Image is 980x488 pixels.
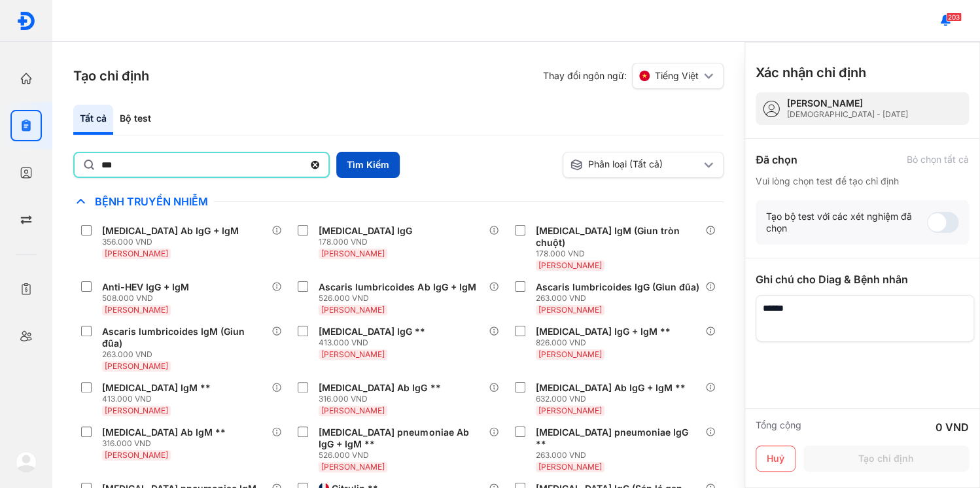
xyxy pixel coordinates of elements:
[803,445,969,472] button: Tạo chỉ định
[538,406,602,415] span: [PERSON_NAME]
[319,427,483,450] div: [MEDICAL_DATA] pneumoniae Ab IgG + IgM **
[655,70,699,82] span: Tiếng Việt
[756,175,969,187] div: Vui lòng chọn test để tạo chỉ định
[756,445,796,472] button: Huỷ
[113,105,158,135] div: Bộ test
[102,394,216,404] div: 413.000 VND
[756,152,797,167] div: Đã chọn
[102,237,244,247] div: 356.000 VND
[105,305,168,315] span: [PERSON_NAME]
[756,63,866,82] h3: Xác nhận chỉ định
[102,427,226,438] div: [MEDICAL_DATA] Ab IgM **
[536,338,676,348] div: 826.000 VND
[336,152,400,178] button: Tìm Kiếm
[536,281,699,293] div: Ascaris lumbricoides IgG (Giun đũa)
[102,382,211,394] div: [MEDICAL_DATA] IgM **
[319,338,430,348] div: 413.000 VND
[105,406,168,415] span: [PERSON_NAME]
[536,394,691,404] div: 632.000 VND
[88,195,214,208] span: Bệnh Truyền Nhiễm
[16,451,37,472] img: logo
[538,260,602,270] span: [PERSON_NAME]
[105,249,168,258] span: [PERSON_NAME]
[946,12,962,22] span: 203
[319,450,488,461] div: 526.000 VND
[536,326,671,338] div: [MEDICAL_DATA] IgG + IgM **
[73,105,113,135] div: Tất cả
[102,281,189,293] div: Anti-HEV IgG + IgM
[787,109,908,120] div: [DEMOGRAPHIC_DATA] - [DATE]
[319,225,412,237] div: [MEDICAL_DATA] IgG
[102,438,231,449] div: 316.000 VND
[787,97,908,109] div: [PERSON_NAME]
[536,427,700,450] div: [MEDICAL_DATA] pneumoniae IgG **
[321,462,385,472] span: [PERSON_NAME]
[105,450,168,460] span: [PERSON_NAME]
[321,406,385,415] span: [PERSON_NAME]
[543,63,724,89] div: Thay đổi ngôn ngữ:
[105,361,168,371] span: [PERSON_NAME]
[319,237,417,247] div: 178.000 VND
[321,305,385,315] span: [PERSON_NAME]
[538,349,602,359] span: [PERSON_NAME]
[538,305,602,315] span: [PERSON_NAME]
[319,382,440,394] div: [MEDICAL_DATA] Ab IgG **
[570,158,701,171] div: Phân loại (Tất cả)
[102,349,271,360] div: 263.000 VND
[536,382,686,394] div: [MEDICAL_DATA] Ab IgG + IgM **
[73,67,149,85] h3: Tạo chỉ định
[319,281,476,293] div: Ascaris lumbricoides Ab IgG + IgM
[102,326,266,349] div: Ascaris lumbricoides IgM (Giun đũa)
[321,349,385,359] span: [PERSON_NAME]
[536,450,705,461] div: 263.000 VND
[319,394,446,404] div: 316.000 VND
[319,326,425,338] div: [MEDICAL_DATA] IgG **
[766,211,927,234] div: Tạo bộ test với các xét nghiệm đã chọn
[536,225,700,249] div: [MEDICAL_DATA] IgM (Giun tròn chuột)
[756,419,801,435] div: Tổng cộng
[102,225,239,237] div: [MEDICAL_DATA] Ab IgG + IgM
[321,249,385,258] span: [PERSON_NAME]
[102,293,194,304] div: 508.000 VND
[756,271,969,287] div: Ghi chú cho Diag & Bệnh nhân
[936,419,969,435] div: 0 VND
[907,154,969,166] div: Bỏ chọn tất cả
[536,249,705,259] div: 178.000 VND
[319,293,481,304] div: 526.000 VND
[536,293,705,304] div: 263.000 VND
[538,462,602,472] span: [PERSON_NAME]
[16,11,36,31] img: logo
